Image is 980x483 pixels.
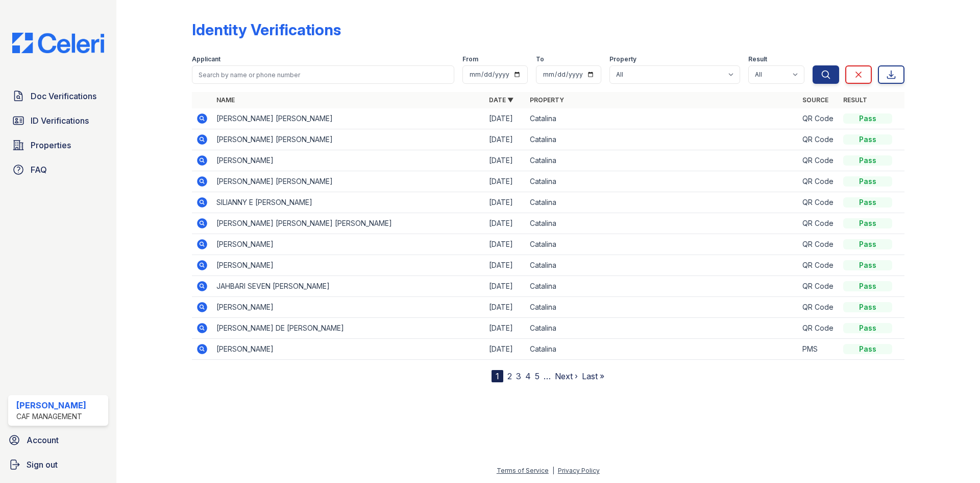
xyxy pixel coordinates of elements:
[843,113,892,124] div: Pass
[27,434,59,446] span: Account
[516,371,521,381] a: 3
[526,276,798,297] td: Catalina
[843,96,867,104] a: Result
[798,318,839,339] td: QR Code
[212,276,485,297] td: JAHBARI SEVEN [PERSON_NAME]
[212,213,485,234] td: [PERSON_NAME] [PERSON_NAME] [PERSON_NAME]
[843,155,892,166] div: Pass
[31,164,47,176] span: FAQ
[526,255,798,276] td: Catalina
[536,55,544,63] label: To
[485,297,526,318] td: [DATE]
[798,150,839,171] td: QR Code
[27,458,58,471] span: Sign out
[192,20,341,39] div: Identity Verifications
[843,197,892,208] div: Pass
[552,467,554,474] div: |
[843,344,892,354] div: Pass
[526,108,798,129] td: Catalina
[535,371,540,381] a: 5
[212,297,485,318] td: [PERSON_NAME]
[843,260,892,270] div: Pass
[8,135,108,155] a: Properties
[558,467,600,474] a: Privacy Policy
[526,171,798,192] td: Catalina
[212,129,485,150] td: [PERSON_NAME] [PERSON_NAME]
[485,339,526,360] td: [DATE]
[526,318,798,339] td: Catalina
[530,96,564,104] a: Property
[212,234,485,255] td: [PERSON_NAME]
[798,213,839,234] td: QR Code
[485,108,526,129] td: [DATE]
[843,134,892,145] div: Pass
[526,297,798,318] td: Catalina
[798,108,839,129] td: QR Code
[16,399,86,411] div: [PERSON_NAME]
[485,129,526,150] td: [DATE]
[485,171,526,192] td: [DATE]
[212,192,485,213] td: SILIANNY E [PERSON_NAME]
[489,96,513,104] a: Date ▼
[843,239,892,249] div: Pass
[485,255,526,276] td: [DATE]
[485,192,526,213] td: [DATE]
[798,297,839,318] td: QR Code
[555,371,578,381] a: Next ›
[192,55,220,63] label: Applicant
[8,159,108,180] a: FAQ
[212,150,485,171] td: [PERSON_NAME]
[492,370,503,382] div: 1
[798,234,839,255] td: QR Code
[4,454,112,475] a: Sign out
[485,318,526,339] td: [DATE]
[802,96,828,104] a: Source
[216,96,235,104] a: Name
[526,129,798,150] td: Catalina
[485,150,526,171] td: [DATE]
[526,234,798,255] td: Catalina
[31,139,71,151] span: Properties
[31,114,89,127] span: ID Verifications
[4,33,112,53] img: CE_Logo_Blue-a8612792a0a2168367f1c8372b55b34899dd931a85d93a1a3d3e32e68fde9ad4.png
[212,339,485,360] td: [PERSON_NAME]
[798,192,839,213] td: QR Code
[526,192,798,213] td: Catalina
[212,171,485,192] td: [PERSON_NAME] [PERSON_NAME]
[8,86,108,106] a: Doc Verifications
[526,150,798,171] td: Catalina
[748,55,767,63] label: Result
[843,176,892,187] div: Pass
[798,276,839,297] td: QR Code
[582,371,604,381] a: Last »
[525,371,531,381] a: 4
[212,108,485,129] td: [PERSON_NAME] [PERSON_NAME]
[8,110,108,131] a: ID Verifications
[485,276,526,297] td: [DATE]
[4,430,112,450] a: Account
[798,129,839,150] td: QR Code
[843,302,892,312] div: Pass
[526,339,798,360] td: Catalina
[544,370,551,382] span: …
[497,467,549,474] a: Terms of Service
[16,411,86,422] div: CAF Management
[798,255,839,276] td: QR Code
[843,218,892,228] div: Pass
[843,323,892,333] div: Pass
[526,213,798,234] td: Catalina
[212,318,485,339] td: [PERSON_NAME] DE [PERSON_NAME]
[843,281,892,291] div: Pass
[485,234,526,255] td: [DATE]
[212,255,485,276] td: [PERSON_NAME]
[507,371,512,381] a: 2
[485,213,526,234] td: [DATE]
[31,90,96,102] span: Doc Verifications
[462,55,478,63] label: From
[798,171,839,192] td: QR Code
[609,55,636,63] label: Property
[798,339,839,360] td: PMS
[192,65,454,84] input: Search by name or phone number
